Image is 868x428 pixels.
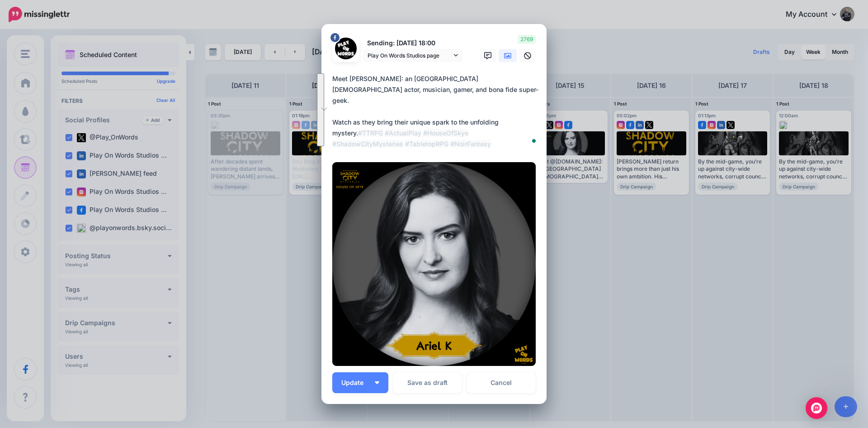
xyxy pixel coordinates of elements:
img: 333272921_509811291330326_6770540540125790089_n-bsa152934.jpg [335,38,357,59]
button: Update [332,372,388,393]
button: Save as draft [393,372,462,393]
div: Meet [PERSON_NAME]: an [GEOGRAPHIC_DATA][DEMOGRAPHIC_DATA] actor, musician, gamer, and bona fide ... [332,73,540,149]
textarea: To enrich screen reader interactions, please activate Accessibility in Grammarly extension settings [332,73,540,149]
a: Cancel [467,372,536,393]
div: Open Intercom Messenger [806,397,827,419]
span: 2769 [518,35,536,44]
span: Update [341,380,370,386]
span: Play On Words Studios page [368,51,452,60]
p: Sending: [DATE] 18:00 [363,38,462,48]
img: IAD1RGLU9PFSHWA1AGEY2MPLJFJY39M7.png [332,162,536,366]
img: arrow-down-white.png [375,381,379,384]
a: Play On Words Studios page [363,49,462,62]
